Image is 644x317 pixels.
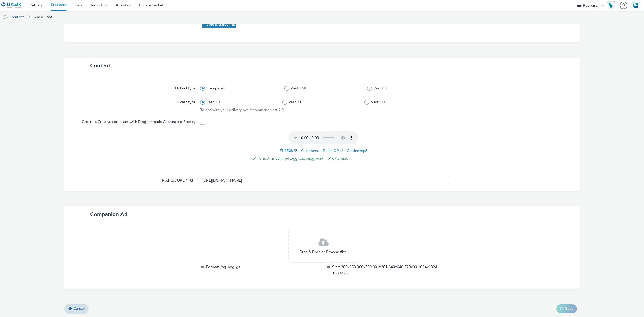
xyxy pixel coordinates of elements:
[206,100,220,105] span: Vast 2.0
[556,304,577,313] button: Save
[90,211,127,218] span: Companion Ad
[288,100,302,105] span: Vast 3.0
[291,86,307,91] span: Vast XML
[206,86,224,91] span: File upload
[198,176,449,185] input: url...
[632,1,640,9] img: Account FR
[160,176,195,183] label: Redirect URL *
[332,264,449,276] span: Size: 300x250 300x300 301x301 640x640 728x90 1024x1024 1080x610
[332,155,398,162] span: 6Mo max
[373,86,387,91] span: Vast Url
[3,15,8,20] img: audio
[1,2,22,9] img: undefined Logo
[371,100,385,105] span: Vast 4.0
[200,107,284,112] span: To optimize your delivery, we recommend vast 2.0
[31,11,55,24] a: Audio Spot
[204,23,230,27] span: Home & Garden
[187,178,193,183] div: URL will be used as a validation URL with some SSPs and it will be the redirection URL of your cr...
[284,148,367,153] span: 250825 - Castorama - Radio OP12 - Cuisine.mp3
[299,249,347,255] span: Drag & Drop or Browse files.
[257,155,323,162] span: Format: .mp3 .mp4 .ogg .aac .mpg .wav
[177,97,197,105] label: Vast type
[607,1,617,10] a: Hawk Academy
[607,1,615,10] img: Hawk Academy
[79,117,197,125] label: Generate Creative compliant with Programmatic Guaranteed Spotify
[565,306,573,311] span: Save
[74,306,85,311] span: Cancel
[173,83,197,91] label: Upload type
[90,62,110,69] span: Content
[206,264,323,276] span: Format: .jpg .png .gif
[64,304,89,314] a: Cancel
